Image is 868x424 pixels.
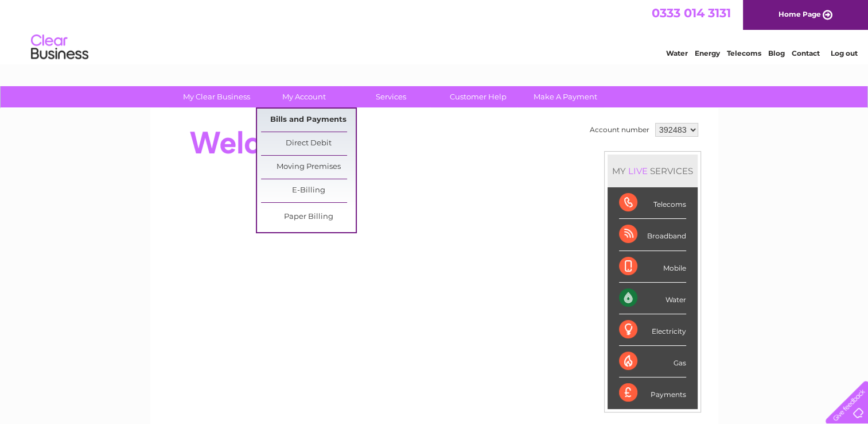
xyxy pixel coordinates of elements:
a: Contact [792,49,820,57]
a: My Clear Business [169,86,264,107]
a: Services [344,86,438,107]
td: Account number [587,120,652,140]
div: Payments [619,377,686,408]
div: Mobile [619,251,686,283]
a: Bills and Payments [261,109,356,132]
a: E-Billing [261,179,356,202]
a: My Account [256,86,351,107]
div: Clear Business is a trading name of Verastar Limited (registered in [GEOGRAPHIC_DATA] No. 3667643... [164,6,706,56]
div: Electricity [619,314,686,346]
a: Moving Premises [261,156,356,179]
a: Energy [695,49,720,57]
div: LIVE [626,165,650,176]
div: Gas [619,346,686,377]
a: Customer Help [431,86,526,107]
a: Telecoms [727,49,761,57]
a: 0333 014 3131 [652,6,731,20]
div: MY SERVICES [608,155,698,187]
div: Water [619,283,686,314]
a: Paper Billing [261,206,356,229]
a: Direct Debit [261,132,356,155]
div: Broadband [619,219,686,250]
a: Make A Payment [518,86,613,107]
div: Telecoms [619,187,686,219]
a: Log out [830,49,857,57]
img: logo.png [30,30,89,65]
a: Water [666,49,688,57]
a: Blog [768,49,785,57]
